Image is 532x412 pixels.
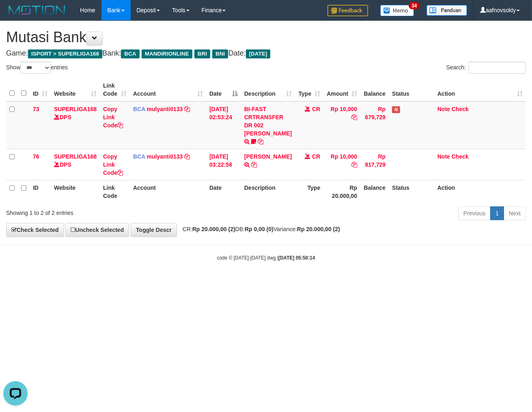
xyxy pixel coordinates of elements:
[437,153,450,160] a: Note
[327,5,368,16] img: Feedback.jpg
[6,29,526,45] h1: Mutasi Bank
[6,62,68,74] label: Show entries
[217,255,315,261] small: code © [DATE]-[DATE] dwg |
[30,78,51,101] th: ID: activate to sort column ascending
[133,106,145,112] span: BCA
[490,206,504,220] a: 1
[297,226,340,232] strong: Rp 20.000,00 (2)
[206,101,241,149] td: [DATE] 02:53:24
[130,78,206,101] th: Account: activate to sort column ascending
[434,180,526,203] th: Action
[6,206,215,217] div: Showing 1 to 2 of 2 entries
[360,78,389,101] th: Balance
[142,49,192,58] span: MANDIRIONLINE
[51,180,100,203] th: Website
[206,149,241,180] td: [DATE] 03:22:58
[51,149,100,180] td: DPS
[351,161,357,168] a: Copy Rp 10,000 to clipboard
[323,180,360,203] th: Rp 20.000,00
[121,49,139,58] span: BCA
[295,180,323,203] th: Type
[179,226,340,232] span: CR: DB: Variance:
[131,223,177,237] a: Toggle Descr
[103,106,123,129] a: Copy Link Code
[437,106,450,112] a: Note
[389,180,434,203] th: Status
[133,153,145,160] span: BCA
[241,78,295,101] th: Description: activate to sort column ascending
[452,153,469,160] a: Check
[54,106,97,112] a: SUPERLIGA168
[103,153,123,176] a: Copy Link Code
[54,153,97,160] a: SUPERLIGA168
[206,180,241,203] th: Date
[130,180,206,203] th: Account
[295,78,323,101] th: Type: activate to sort column ascending
[241,101,295,149] td: BI-FAST CRTRANSFER DR 002 [PERSON_NAME]
[323,101,360,149] td: Rp 10,000
[6,49,526,58] h4: Game: Bank: Date:
[51,101,100,149] td: DPS
[147,106,183,112] a: mulyanti0133
[278,255,315,261] strong: [DATE] 05:50:14
[245,226,274,232] strong: Rp 0,00 (0)
[241,180,295,203] th: Description
[351,114,357,120] a: Copy Rp 10,000 to clipboard
[360,180,389,203] th: Balance
[33,153,39,160] span: 76
[312,153,320,160] span: CR
[458,206,491,220] a: Previous
[20,62,51,74] select: Showentries
[409,2,420,9] span: 34
[389,78,434,101] th: Status
[192,226,235,232] strong: Rp 20.000,00 (2)
[380,5,414,16] img: Button%20Memo.svg
[312,106,320,112] span: CR
[323,78,360,101] th: Amount: activate to sort column ascending
[65,223,129,237] a: Uncheck Selected
[504,206,526,220] a: Next
[184,153,190,160] a: Copy mulyanti0133 to clipboard
[258,138,263,145] a: Copy BI-FAST CRTRANSFER DR 002 MUHAMAD MADROJI to clipboard
[468,62,526,74] input: Search:
[33,106,39,112] span: 73
[323,149,360,180] td: Rp 10,000
[6,223,64,237] a: Check Selected
[147,153,183,160] a: mulyanti0133
[100,78,130,101] th: Link Code: activate to sort column ascending
[30,180,51,203] th: ID
[251,161,257,168] a: Copy DEWI PITRI NINGSIH to clipboard
[28,49,102,58] span: ISPORT > SUPERLIGA168
[51,78,100,101] th: Website: activate to sort column ascending
[446,62,526,74] label: Search:
[184,106,190,112] a: Copy mulyanti0133 to clipboard
[426,5,467,16] img: panduan.png
[246,49,271,58] span: [DATE]
[194,49,210,58] span: BRI
[360,149,389,180] td: Rp 817,729
[452,106,469,112] a: Check
[206,78,241,101] th: Date: activate to sort column descending
[6,4,68,16] img: MOTION_logo.png
[100,180,130,203] th: Link Code
[212,49,228,58] span: BNI
[392,106,400,113] span: Has Note
[3,3,28,28] button: Open LiveChat chat widget
[434,78,526,101] th: Action: activate to sort column ascending
[360,101,389,149] td: Rp 679,729
[244,153,292,160] a: [PERSON_NAME]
